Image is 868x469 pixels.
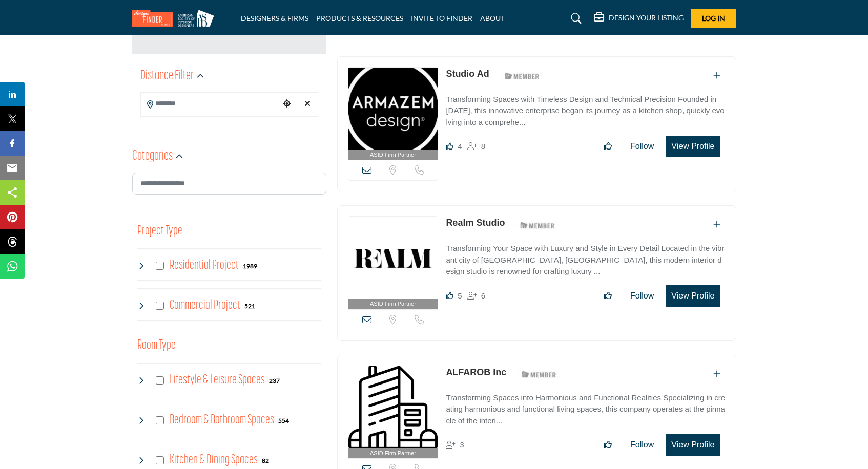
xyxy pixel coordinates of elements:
a: ALFAROB Inc [446,367,506,377]
p: Studio Ad [446,67,489,81]
p: Transforming Your Space with Luxury and Style in Every Detail Located in the vibrant city of [GEO... [446,243,725,278]
div: 554 Results For Bedroom & Bathroom Spaces [278,416,289,425]
span: 6 [481,291,485,300]
a: ABOUT [480,14,505,23]
h4: Kitchen & Dining Spaces: Kitchen & Dining Spaces [170,451,258,469]
div: Clear search location [300,93,315,115]
i: Likes [446,142,453,150]
img: ASID Members Badge Icon [499,70,545,82]
a: Add To List [713,220,720,229]
b: 237 [269,377,280,385]
a: PRODUCTS & RESOURCES [316,14,403,23]
b: 521 [244,303,255,310]
a: ASID Firm Partner [348,217,438,309]
button: Follow [624,435,660,455]
div: Followers [467,290,485,302]
button: Follow [624,286,660,306]
span: ASID Firm Partner [370,300,416,308]
input: Select Kitchen & Dining Spaces checkbox [156,456,164,464]
img: Studio Ad [348,68,438,150]
h2: Distance Filter [140,67,194,86]
button: Project Type [137,222,182,241]
a: INVITE TO FINDER [411,14,472,23]
button: Like listing [597,286,618,306]
h4: Lifestyle & Leisure Spaces: Lifestyle & Leisure Spaces [170,371,265,389]
a: Studio Ad [446,69,489,79]
h2: Categories [132,147,173,166]
div: 82 Results For Kitchen & Dining Spaces [262,456,269,465]
img: ALFAROB Inc [348,366,438,448]
button: Log In [691,9,736,28]
a: Realm Studio [446,218,505,228]
input: Search Category [132,173,326,195]
button: Room Type [137,336,176,355]
div: DESIGN YOUR LISTING [594,12,684,25]
div: Choose your current location [279,93,295,115]
div: 237 Results For Lifestyle & Leisure Spaces [269,376,280,385]
span: 8 [481,142,485,151]
input: Search Location [141,94,279,114]
div: 521 Results For Commercial Project [244,301,255,310]
h4: Commercial Project: Involve the design, construction, or renovation of spaces used for business p... [170,296,240,314]
a: ASID Firm Partner [348,68,438,160]
a: Transforming Spaces with Timeless Design and Technical Precision Founded in [DATE], this innovati... [446,88,725,129]
span: 3 [460,440,464,449]
span: ASID Firm Partner [370,151,416,159]
img: Site Logo [132,10,219,27]
i: Likes [446,292,453,300]
button: View Profile [666,434,720,456]
span: 5 [458,291,462,300]
p: Transforming Spaces with Timeless Design and Technical Precision Founded in [DATE], this innovati... [446,94,725,129]
b: 554 [278,417,289,424]
button: Like listing [597,136,618,157]
a: Transforming Your Space with Luxury and Style in Every Detail Located in the vibrant city of [GEO... [446,237,725,278]
input: Select Commercial Project checkbox [156,302,164,310]
input: Select Lifestyle & Leisure Spaces checkbox [156,376,164,385]
b: 82 [262,457,269,464]
button: View Profile [666,136,720,157]
img: ASID Members Badge Icon [514,219,561,231]
a: Add To List [713,71,720,80]
h4: Bedroom & Bathroom Spaces: Bedroom & Bathroom Spaces [170,411,274,429]
a: ASID Firm Partner [348,366,438,459]
div: Followers [467,140,485,153]
input: Select Bedroom & Bathroom Spaces checkbox [156,416,164,424]
p: Transforming Spaces into Harmonious and Functional Realities Specializing in creating harmonious ... [446,392,725,427]
img: ASID Members Badge Icon [516,368,562,381]
a: Add To List [713,370,720,378]
img: Realm Studio [348,217,438,299]
div: 1989 Results For Residential Project [243,261,257,270]
span: 4 [458,142,462,151]
b: 1989 [243,263,257,270]
p: ALFAROB Inc [446,366,506,379]
p: Realm Studio [446,216,505,230]
button: Like listing [597,435,618,455]
button: Follow [624,136,660,157]
a: Transforming Spaces into Harmonious and Functional Realities Specializing in creating harmonious ... [446,386,725,427]
h5: DESIGN YOUR LISTING [609,13,684,23]
button: View Profile [666,285,720,307]
h4: Residential Project: Types of projects range from simple residential renovations to highly comple... [170,257,239,274]
div: Followers [446,439,464,451]
a: Search [561,10,588,27]
span: Log In [702,14,725,23]
a: DESIGNERS & FIRMS [241,14,308,23]
input: Select Residential Project checkbox [156,262,164,270]
span: ASID Firm Partner [370,449,416,458]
